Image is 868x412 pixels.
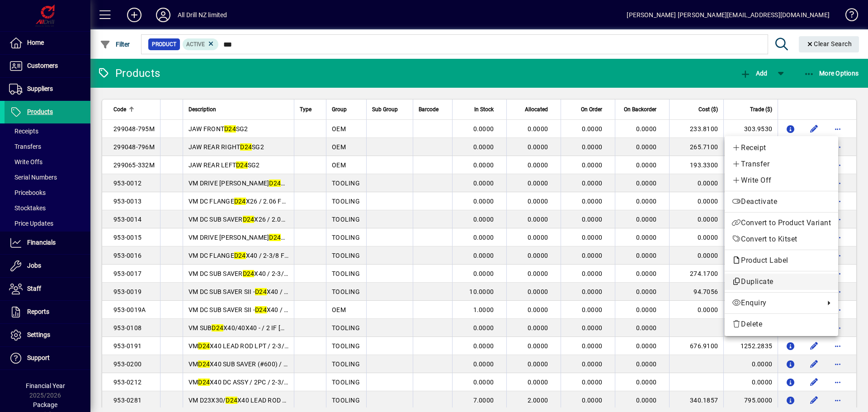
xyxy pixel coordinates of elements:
span: Write Off [732,175,831,186]
span: Transfer [732,159,831,170]
span: Delete [732,319,831,330]
span: Deactivate [732,196,831,207]
span: Convert to Product Variant [732,218,831,228]
span: Receipt [732,142,831,153]
button: Deactivate product [725,194,838,210]
span: Product Label [732,256,793,265]
span: Enquiry [732,298,820,308]
span: Convert to Kitset [732,234,831,245]
span: Duplicate [732,276,831,287]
